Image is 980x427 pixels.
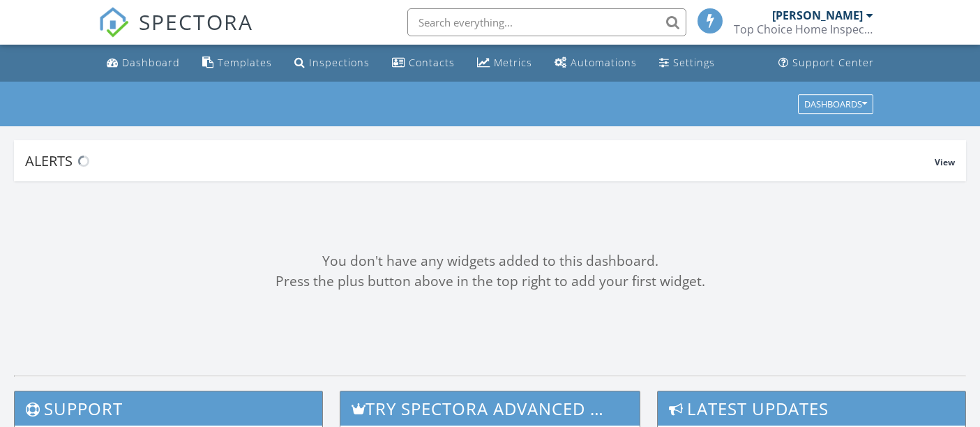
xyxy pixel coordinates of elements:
input: Search everything... [407,8,686,36]
div: Settings [673,56,715,69]
div: Press the plus button above in the top right to add your first widget. [14,271,966,292]
a: Inspections [289,50,375,76]
div: [PERSON_NAME] [772,8,863,22]
div: Contacts [409,56,455,69]
button: Dashboards [798,94,873,114]
a: Dashboard [101,50,186,76]
a: Contacts [386,50,460,76]
h3: Support [15,391,322,426]
a: Templates [197,50,278,76]
h3: Try spectora advanced [DATE] [340,391,640,426]
a: Automations (Basic) [549,50,642,76]
div: Dashboards [804,99,867,109]
div: Templates [218,56,272,69]
div: Automations [571,56,637,69]
a: SPECTORA [98,19,253,48]
a: Support Center [773,50,880,76]
a: Settings [654,50,721,76]
div: You don't have any widgets added to this dashboard. [14,251,966,271]
div: Dashboard [122,56,180,69]
h3: Latest Updates [658,391,965,426]
span: SPECTORA [139,7,253,36]
div: Top Choice Home Inspection [734,22,873,36]
span: View [935,156,955,168]
div: Inspections [309,56,370,69]
img: The Best Home Inspection Software - Spectora [98,7,129,38]
div: Metrics [494,56,532,69]
div: Support Center [792,56,874,69]
a: Metrics [472,50,538,76]
div: Alerts [25,151,935,170]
